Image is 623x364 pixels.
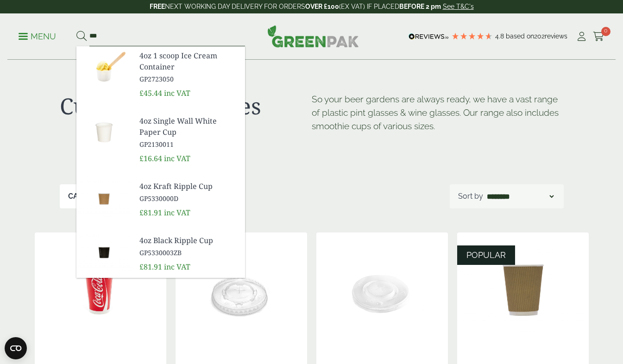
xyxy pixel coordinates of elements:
[139,88,162,98] span: £45.44
[139,50,238,72] span: 4oz 1 scoop Ice Cream Container
[164,207,190,218] span: inc VAT
[176,232,307,348] img: 12oz straw slot coke cup lid
[139,153,162,163] span: £16.64
[164,262,190,272] span: inc VAT
[150,3,165,10] strong: FREE
[139,74,238,84] span: GP2723050
[19,31,56,40] a: Menu
[593,30,604,44] a: 0
[68,191,115,202] p: Categories
[139,248,238,257] span: GP5330003ZB
[19,31,56,42] p: Menu
[139,115,238,149] a: 4oz Single Wall White Paper Cup GP2130011
[35,232,166,348] img: 12oz Coca Cola Cup with coke
[5,337,27,359] button: Open CMP widget
[312,93,564,132] p: So your beer gardens are always ready, we have a vast range of plastic pint glasses & wine glasse...
[409,33,449,40] img: REVIEWS.io
[267,25,359,47] img: GreenPak Supplies
[457,232,589,348] img: 12oz Kraft Ripple Cup-0
[451,32,493,40] div: 4.79 Stars
[305,3,339,10] strong: OVER £100
[466,250,506,260] span: POPULAR
[164,153,190,163] span: inc VAT
[316,232,448,348] img: 16/22oz Straw Slot Coke Cup lid
[139,235,238,246] span: 4oz Black Ripple Cup
[545,32,567,40] span: reviews
[139,139,238,149] span: GP2130011
[139,181,238,192] span: 4oz Kraft Ripple Cup
[139,194,238,203] span: GP5330000D
[601,27,610,36] span: 0
[485,191,555,202] select: Shop order
[399,3,441,10] strong: BEFORE 2 pm
[593,32,604,41] i: Cart
[164,88,190,98] span: inc VAT
[139,235,238,257] a: 4oz Black Ripple Cup GP5330003ZB
[76,46,132,91] img: GP2723050
[506,32,534,40] span: Based on
[60,93,312,119] h1: Cups & Accessories
[76,112,132,156] img: GP2130011
[139,50,238,84] a: 4oz 1 scoop Ice Cream Container GP2723050
[76,231,132,276] img: GP5330003ZB
[495,32,506,40] span: 4.8
[139,207,162,218] span: £81.91
[76,177,132,221] img: GP5330000D
[139,115,238,138] span: 4oz Single Wall White Paper Cup
[458,191,483,202] p: Sort by
[443,3,474,10] a: See T&C's
[534,32,545,40] span: 202
[576,32,587,41] i: My Account
[139,262,162,272] span: £81.91
[139,181,238,203] a: 4oz Kraft Ripple Cup GP5330000D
